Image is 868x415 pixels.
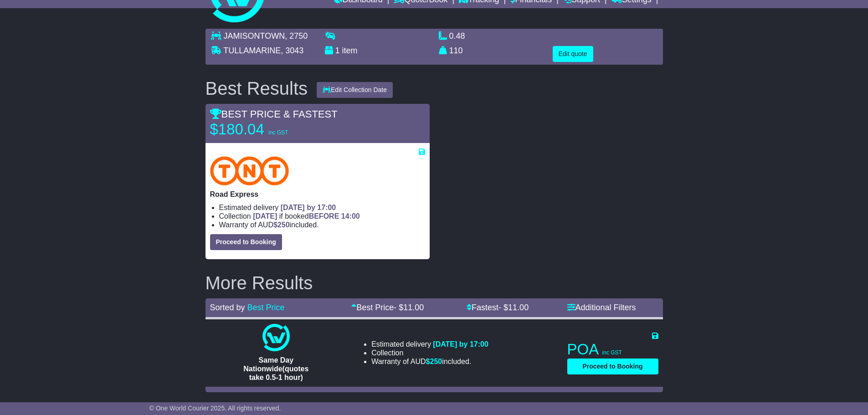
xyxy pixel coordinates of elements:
[508,303,529,312] span: 11.00
[567,340,658,359] p: POA
[277,221,290,229] span: 250
[219,220,425,229] li: Warranty of AUD included.
[335,46,340,55] span: 1
[281,46,303,55] span: , 3043
[371,357,488,366] li: Warranty of AUD included.
[467,303,529,312] a: Fastest- $11.00
[285,31,308,41] span: , 2750
[371,348,488,357] li: Collection
[341,212,360,220] span: 14:00
[243,356,308,381] span: Same Day Nationwide(quotes take 0.5-1 hour)
[210,190,425,199] p: Road Express
[433,340,488,348] span: [DATE] by 17:00
[210,120,324,138] p: $180.04
[553,46,593,62] button: Edit quote
[253,212,277,220] span: [DATE]
[371,340,488,348] li: Estimated delivery
[426,358,442,365] span: $
[210,156,289,185] img: TNT Domestic: Road Express
[309,212,339,220] span: BEFORE
[219,203,425,212] li: Estimated delivery
[449,31,465,41] span: 0.48
[602,349,622,356] span: inc GST
[201,78,313,98] div: Best Results
[210,234,282,250] button: Proceed to Booking
[449,46,463,55] span: 110
[351,303,424,312] a: Best Price- $11.00
[317,82,393,98] button: Edit Collection Date
[210,303,245,312] span: Sorted by
[403,303,424,312] span: 11.00
[149,405,281,412] span: © One World Courier 2025. All rights reserved.
[394,303,424,312] span: - $
[219,212,425,220] li: Collection
[342,46,358,55] span: item
[281,204,336,211] span: [DATE] by 17:00
[262,324,290,351] img: One World Courier: Same Day Nationwide(quotes take 0.5-1 hour)
[268,129,288,136] span: inc GST
[430,358,442,365] span: 250
[253,212,360,220] span: if booked
[224,31,285,41] span: JAMISONTOWN
[498,303,529,312] span: - $
[567,303,636,312] a: Additional Filters
[210,108,338,120] span: BEST PRICE & FASTEST
[247,303,285,312] a: Best Price
[205,273,663,293] h2: More Results
[273,221,290,229] span: $
[223,46,281,55] span: TULLAMARINE
[567,359,658,374] button: Proceed to Booking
